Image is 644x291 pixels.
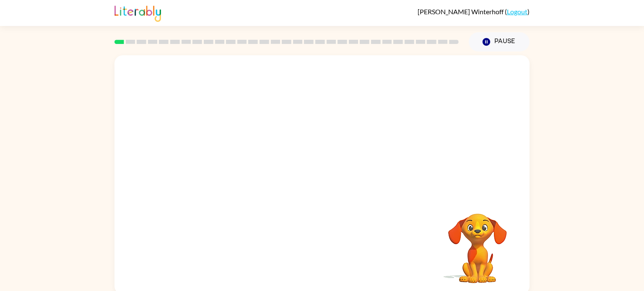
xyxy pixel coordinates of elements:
[507,8,527,15] a: Logout
[418,8,505,15] span: [PERSON_NAME] Winterhoff
[418,8,530,15] div: ( )
[114,3,161,22] img: Literably
[436,201,519,284] video: Your browser must support playing .mp4 files to use Literably. Please try using another browser.
[469,32,530,52] button: Pause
